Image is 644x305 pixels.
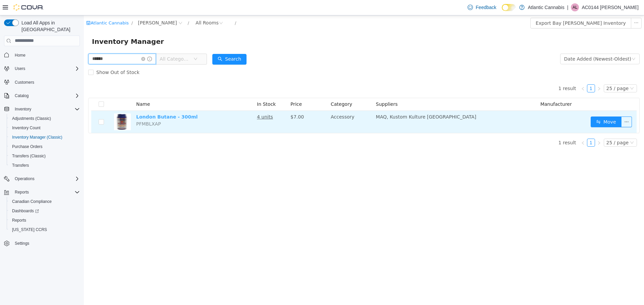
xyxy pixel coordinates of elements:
a: 1 [503,124,511,131]
a: Inventory Manager (Classic) [9,133,65,141]
td: Accessory [244,95,289,118]
div: All Rooms [112,2,135,12]
li: Previous Page [495,69,503,77]
li: 1 result [475,69,492,77]
a: Settings [12,239,32,247]
span: / [104,5,105,10]
u: 4 units [173,99,189,104]
span: Transfers (Classic) [12,153,46,159]
span: Catalog [12,92,80,100]
button: Inventory Manager (Classic) [7,133,83,142]
span: Operations [15,176,35,181]
i: icon: close-circle [135,6,139,10]
i: icon: close-circle [57,42,61,46]
span: Reports [12,188,80,196]
div: 25 / page [523,124,545,131]
span: Settings [12,239,80,247]
span: Inventory Manager [8,21,84,31]
span: Adjustments (Classic) [12,116,51,121]
li: Previous Page [495,123,503,131]
button: Inventory Count [7,123,83,133]
i: icon: left [497,126,501,130]
span: Name [52,86,66,91]
i: icon: right [513,126,517,130]
span: Bay Roberts [54,4,93,11]
span: Purchase Orders [9,143,80,151]
button: Reports [1,187,83,197]
span: Inventory [12,105,80,113]
span: Canadian Compliance [9,198,80,206]
button: Reports [12,188,32,196]
a: icon: shopAtlantic Cannabis [2,5,45,10]
li: Next Page [511,123,519,131]
button: Customers [1,77,83,87]
span: All Categories [76,40,106,47]
button: Adjustments (Classic) [7,114,83,123]
span: / [48,5,49,10]
span: Operations [12,175,80,183]
button: Purchase Orders [7,142,83,151]
p: | [567,3,569,11]
a: London Butane - 300ml [52,99,114,104]
span: / [151,5,152,10]
span: Inventory [15,106,31,112]
span: Customers [15,80,34,85]
button: [US_STATE] CCRS [7,225,83,234]
span: Home [12,51,80,59]
span: AL [573,3,578,11]
span: Manufacturer [457,86,488,91]
span: Dashboards [9,207,80,215]
button: Canadian Compliance [7,197,83,206]
div: 25 / page [523,69,545,77]
a: Customers [12,78,37,86]
i: icon: down [546,125,550,130]
a: Inventory Count [9,124,43,132]
a: Dashboards [7,206,83,216]
a: Feedback [465,1,499,14]
span: Washington CCRS [9,226,80,234]
button: Reports [7,216,83,225]
span: Dashboards [12,208,39,214]
a: Reports [9,216,29,224]
li: 1 [503,123,511,131]
p: AC0144 [PERSON_NAME] [582,3,639,11]
span: Transfers [9,161,80,169]
span: Inventory Count [9,124,80,132]
button: Users [12,65,28,73]
nav: Complex example [4,48,80,266]
span: Canadian Compliance [12,199,52,204]
span: Settings [15,241,29,246]
span: Catalog [15,93,29,98]
a: Transfers [9,161,32,169]
button: Home [1,50,83,60]
li: 1 result [475,123,492,131]
a: Adjustments (Classic) [9,115,54,123]
span: Reports [9,216,80,224]
span: PFMBLXAP [52,106,77,111]
i: icon: info-circle [63,41,68,46]
i: icon: right [513,71,517,75]
button: Inventory [12,105,34,113]
a: Home [12,51,28,59]
div: AC0144 Lawrenson Dennis [571,3,579,11]
i: icon: close-circle [95,6,99,10]
i: icon: left [497,71,501,75]
span: Feedback [476,4,496,11]
span: Transfers [12,163,29,168]
span: Show Out of Stock [10,54,58,60]
button: icon: searchSearch [128,39,163,49]
span: Users [12,65,80,73]
button: icon: ellipsis [547,2,558,13]
span: In Stock [173,86,192,91]
span: Purchase Orders [12,144,43,149]
button: Operations [1,174,83,183]
button: icon: ellipsis [537,101,548,112]
button: Transfers (Classic) [7,151,83,161]
a: [US_STATE] CCRS [9,226,50,234]
button: icon: swapMove [507,101,538,112]
span: Transfers (Classic) [9,152,80,160]
span: Load All Apps in [GEOGRAPHIC_DATA] [19,19,80,33]
button: Operations [12,175,37,183]
img: Cova [13,4,44,11]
